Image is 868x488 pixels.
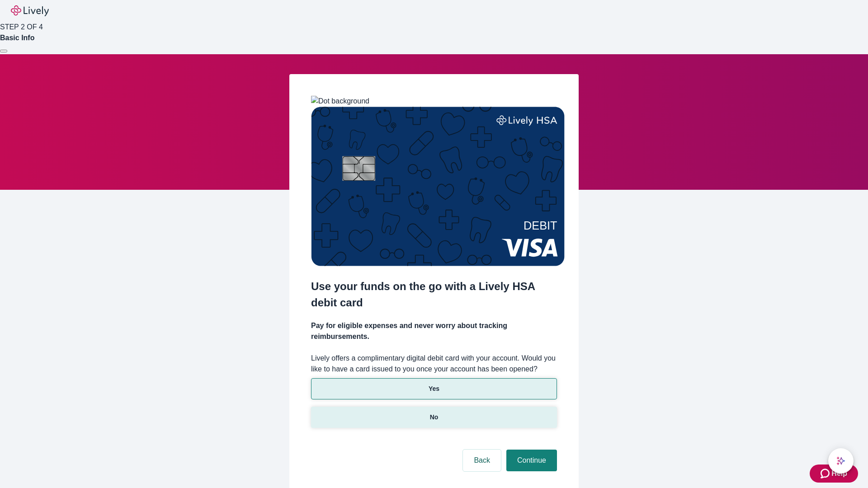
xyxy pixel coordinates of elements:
[810,465,858,483] button: Zendesk support iconHelp
[311,407,557,428] button: No
[463,450,501,471] button: Back
[821,468,831,479] svg: Zendesk support icon
[429,384,439,394] p: Yes
[311,378,557,399] button: Yes
[311,320,557,342] h4: Pay for eligible expenses and never worry about tracking reimbursements.
[828,448,854,474] button: chat
[506,450,557,471] button: Continue
[11,5,49,16] img: Lively
[311,96,369,107] img: Dot background
[430,413,439,422] p: No
[311,107,565,266] img: Debit card
[311,278,557,311] h2: Use your funds on the go with a Lively HSA debit card
[831,468,847,479] span: Help
[311,353,557,375] label: Lively offers a complimentary digital debit card with your account. Would you like to have a card...
[836,456,845,465] svg: Lively AI Assistant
